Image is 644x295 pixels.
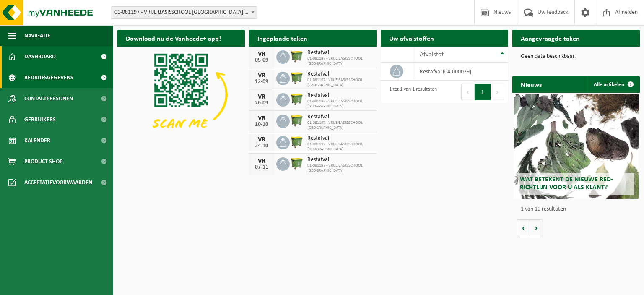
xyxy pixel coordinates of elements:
div: VR [253,94,270,100]
a: Wat betekent de nieuwe RED-richtlijn voor u als klant? [514,94,639,199]
span: Dashboard [24,46,56,67]
button: Vorige [517,219,530,236]
img: WB-1100-HPE-GN-50 [290,113,304,128]
img: WB-1100-HPE-GN-50 [290,156,304,170]
span: Restafval [307,50,372,56]
span: Restafval [307,71,372,78]
span: 01-081197 - VRIJE BASISSCHOOL [GEOGRAPHIC_DATA] [307,56,372,66]
img: WB-1100-HPE-GN-50 [290,135,304,149]
span: 01-081197 - VRIJE BASISSCHOOL [GEOGRAPHIC_DATA] [307,142,372,152]
span: Restafval [307,114,372,120]
span: Contactpersonen [24,88,73,109]
span: 01-081197 - VRIJE BASISSCHOOL [GEOGRAPHIC_DATA] [307,120,372,131]
div: 07-11 [253,164,270,170]
span: 01-081197 - VRIJE BASISSCHOOL GROTENBERGE - GROTENBERGE [111,7,257,18]
div: 05-09 [253,57,270,63]
td: restafval (04-000029) [413,63,508,81]
button: Volgende [530,219,543,236]
span: Kalender [24,130,50,151]
span: Afvalstof [420,51,444,58]
button: Next [491,84,504,100]
button: 1 [475,84,491,100]
a: Alle artikelen [587,76,639,93]
span: 01-081197 - VRIJE BASISSCHOOL GROTENBERGE - GROTENBERGE [111,6,257,19]
div: 10-10 [253,122,270,128]
span: 01-081197 - VRIJE BASISSCHOOL [GEOGRAPHIC_DATA] [307,163,372,173]
h2: Uw afvalstoffen [381,30,442,46]
p: Geen data beschikbaar. [521,54,631,60]
span: 01-081197 - VRIJE BASISSCHOOL [GEOGRAPHIC_DATA] [307,99,372,109]
p: 1 van 10 resultaten [521,206,636,212]
h2: Download nu de Vanheede+ app! [117,30,229,46]
div: 24-10 [253,143,270,149]
span: Gebruikers [24,109,56,130]
h2: Aangevraagde taken [512,30,588,46]
div: VR [253,158,270,164]
span: Acceptatievoorwaarden [24,172,92,193]
div: VR [253,51,270,57]
div: VR [253,72,270,79]
img: WB-1100-HPE-GN-50 [290,92,304,106]
div: 1 tot 1 van 1 resultaten [385,83,437,101]
button: Previous [461,84,475,100]
span: Navigatie [24,25,50,46]
span: Restafval [307,92,372,99]
div: 26-09 [253,100,270,106]
div: VR [253,115,270,122]
span: Bedrijfsgegevens [24,67,73,88]
span: Wat betekent de nieuwe RED-richtlijn voor u als klant? [520,176,613,191]
span: 01-081197 - VRIJE BASISSCHOOL [GEOGRAPHIC_DATA] [307,78,372,88]
img: WB-1100-HPE-GN-50 [290,49,304,63]
div: 12-09 [253,79,270,85]
span: Product Shop [24,151,62,172]
h2: Nieuws [512,76,550,92]
img: WB-1100-HPE-GN-50 [290,70,304,85]
span: Restafval [307,157,372,163]
span: Restafval [307,135,372,142]
div: VR [253,136,270,143]
h2: Ingeplande taken [249,30,316,46]
img: Download de VHEPlus App [117,47,245,142]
